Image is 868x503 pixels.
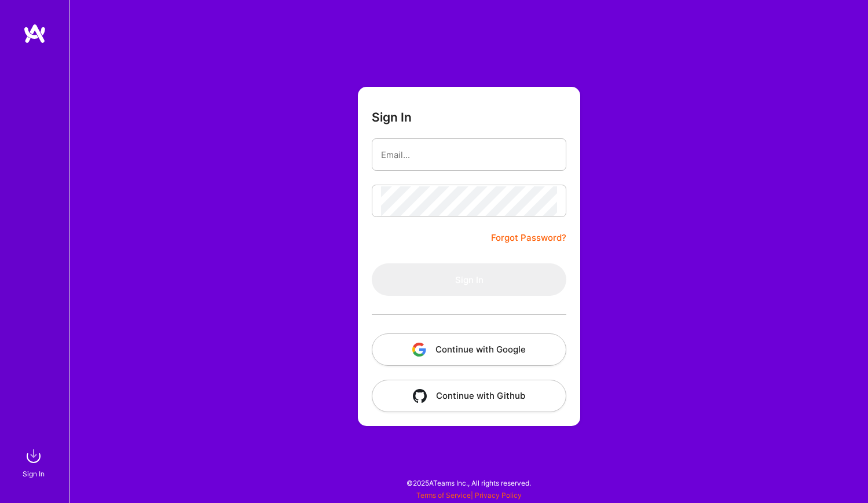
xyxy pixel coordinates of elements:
[23,468,45,480] div: Sign In
[412,343,426,357] img: icon
[491,231,566,245] a: Forgot Password?
[69,468,868,497] div: © 2025 ATeams Inc., All rights reserved.
[381,140,557,170] input: Email...
[413,389,427,403] img: icon
[416,491,522,500] span: |
[475,491,522,500] a: Privacy Policy
[22,445,45,468] img: sign in
[416,491,471,500] a: Terms of Service
[372,263,566,296] button: Sign In
[372,333,566,366] button: Continue with Google
[23,23,46,44] img: logo
[372,380,566,412] button: Continue with Github
[372,110,412,124] h3: Sign In
[24,445,45,480] a: sign inSign In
